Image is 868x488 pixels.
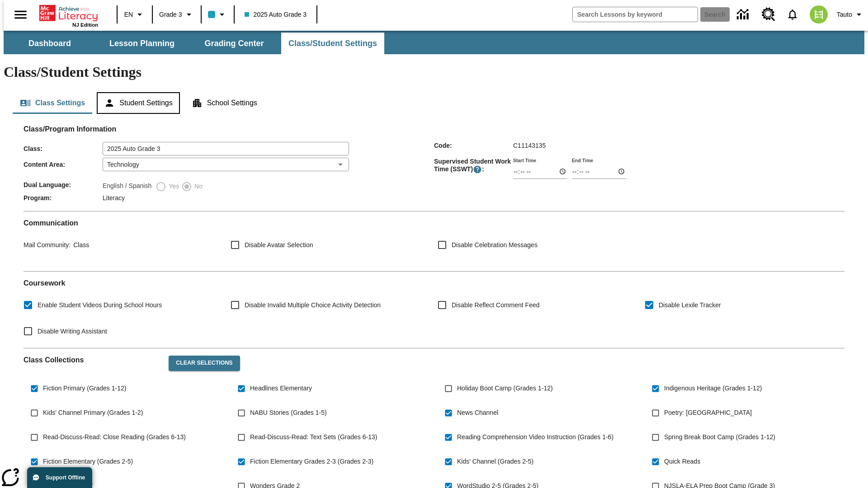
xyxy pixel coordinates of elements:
div: SubNavbar [4,31,864,54]
input: Class [103,142,349,155]
div: Communication [24,219,844,264]
button: Grading Center [189,33,279,54]
span: Disable Writing Assistant [38,327,107,336]
div: Class/Program Information [24,134,844,204]
span: Indigenous Heritage (Grades 1-12) [664,384,762,393]
span: Dual Language : [24,181,103,188]
div: Home [39,3,98,28]
button: Student Settings [97,92,179,114]
span: Code : [434,142,513,149]
span: EN [124,10,133,19]
a: Resource Center, Will open in new tab [756,2,781,27]
span: Quick Reads [664,457,700,466]
div: Class/Student Settings [13,92,855,114]
button: Language: EN, Select a language [120,6,149,23]
h1: Class/Student Settings [4,64,864,80]
button: Supervised Student Work Time is the timeframe when students can take LevelSet and when lessons ar... [473,165,482,174]
span: Disable Invalid Multiple Choice Activity Detection [245,300,381,310]
span: NABU Stories (Grades 1-5) [250,408,327,418]
span: Program : [24,194,103,202]
button: Grade: Grade 3, Select a grade [156,6,198,23]
span: Literacy [103,194,125,202]
button: Dashboard [5,33,95,54]
input: search field [573,7,698,22]
button: School Settings [184,92,264,114]
img: avatar image [810,5,828,23]
span: Yes [166,182,179,191]
span: Support Offline [46,474,85,481]
span: Class : [24,145,103,152]
h2: Course work [24,279,844,287]
span: Poetry: [GEOGRAPHIC_DATA] [664,408,752,418]
label: Start Time [513,157,536,164]
span: Spring Break Boot Camp (Grades 1-12) [664,432,775,442]
button: Class color is light blue. Change class color [204,6,231,23]
span: Disable Lexile Tracker [659,300,721,310]
span: 2025 Auto Grade 3 [245,10,307,19]
h2: Communication [24,219,844,227]
span: Disable Avatar Selection [245,240,313,250]
span: Fiction Primary (Grades 1-12) [43,384,126,393]
button: Select a new avatar [804,3,833,26]
button: Support Offline [27,467,92,488]
button: Lesson Planning [97,33,187,54]
span: Read-Discuss-Read: Close Reading (Grades 6-13) [43,432,186,442]
button: Class Settings [13,92,92,114]
span: Enable Student Videos During School Hours [38,300,162,310]
span: Fiction Elementary (Grades 2-5) [43,457,133,466]
label: End Time [572,157,593,164]
a: Notifications [781,3,804,26]
div: Technology [103,158,349,171]
button: Class/Student Settings [281,33,384,54]
h2: Class/Program Information [24,125,844,133]
a: Data Center [731,2,756,27]
span: Supervised Student Work Time (SSWT) : [434,158,513,174]
span: Kids' Channel (Grades 2-5) [457,457,533,466]
span: Fiction Elementary Grades 2-3 (Grades 2-3) [250,457,373,466]
a: Home [39,4,98,22]
span: Reading Comprehension Video Instruction (Grades 1-6) [457,432,613,442]
button: Open side menu [7,1,34,28]
h2: Class Collections [24,356,161,364]
span: Disable Celebration Messages [452,240,538,250]
span: Disable Reflect Comment Feed [452,300,540,310]
span: Read-Discuss-Read: Text Sets (Grades 6-13) [250,432,377,442]
span: NJ Edition [72,22,98,28]
span: Content Area : [24,161,103,168]
div: Coursework [24,279,844,341]
span: Kids' Channel Primary (Grades 1-2) [43,408,143,418]
div: SubNavbar [4,33,385,54]
span: Mail Community : [24,241,71,249]
span: Class [71,241,89,249]
span: Tauto [837,10,852,19]
span: Holiday Boot Camp (Grades 1-12) [457,384,553,393]
span: News Channel [457,408,498,418]
span: No [192,182,203,191]
span: Grade 3 [159,10,182,19]
span: Headlines Elementary [250,384,312,393]
button: Clear Selections [169,356,240,371]
label: English / Spanish [103,181,151,192]
span: C11143135 [513,142,546,149]
button: Profile/Settings [833,6,868,23]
